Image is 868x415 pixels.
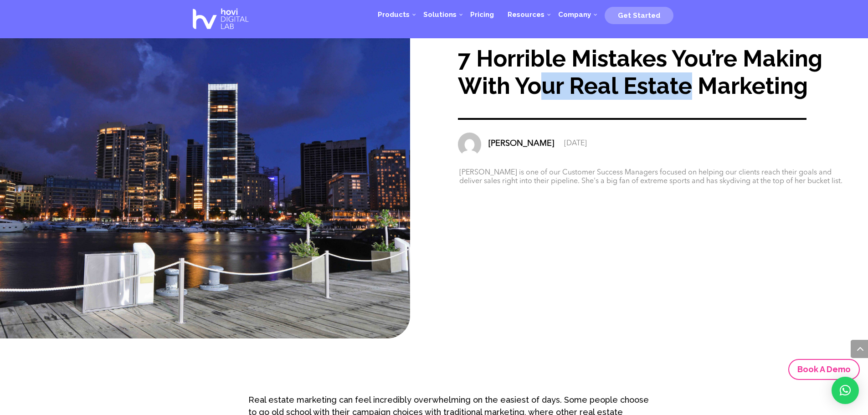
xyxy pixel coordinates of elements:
[371,1,416,28] a: Products
[558,10,591,19] span: Company
[605,8,673,21] a: Get Started
[788,359,860,379] a: Book A Demo
[551,1,598,28] a: Company
[378,10,410,19] span: Products
[416,1,463,28] a: Solutions
[564,139,587,149] div: [DATE]
[470,10,494,19] span: Pricing
[459,169,845,187] div: [PERSON_NAME] is one of our Customer Success Managers focused on helping our clients reach their ...
[488,139,554,149] div: [PERSON_NAME]
[508,10,544,19] span: Resources
[618,11,660,20] span: Get Started
[463,1,501,28] a: Pricing
[501,1,551,28] a: Resources
[423,10,457,19] span: Solutions
[458,45,850,100] div: 7 Horrible Mistakes You’re Making With Your Real Estate Marketing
